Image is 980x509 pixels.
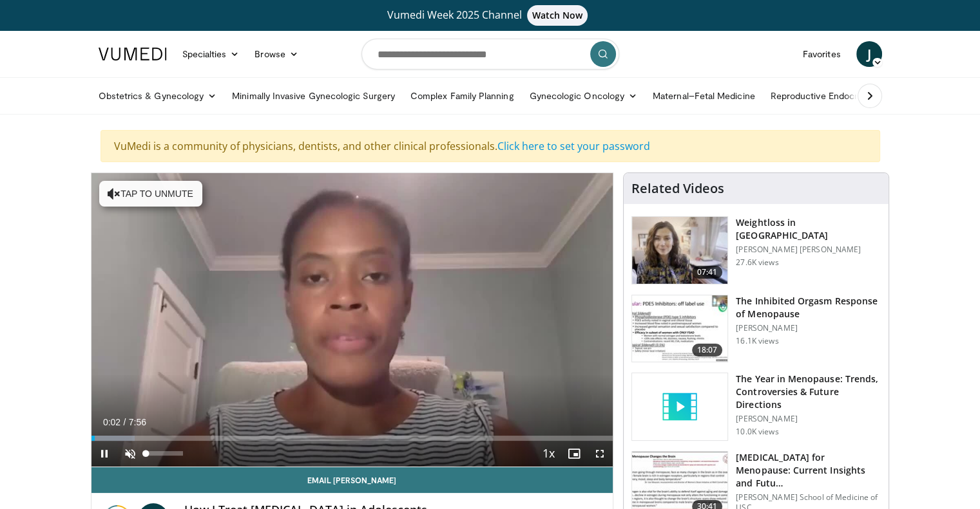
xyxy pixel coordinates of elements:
input: Search topics, interventions [361,39,619,69]
a: Email [PERSON_NAME] [91,467,613,493]
a: Minimally Invasive Gynecologic Surgery [224,83,403,109]
button: Pause [91,441,117,467]
h3: [MEDICAL_DATA] for Menopause: Current Insights and Futu… [736,451,881,490]
button: Fullscreen [587,441,613,467]
img: 283c0f17-5e2d-42ba-a87c-168d447cdba4.150x105_q85_crop-smart_upscale.jpg [632,295,727,362]
a: The Year in Menopause: Trends, Controversies & Future Directions [PERSON_NAME] 10.0K views [631,373,881,441]
a: Browse [247,41,306,67]
h3: Weightloss in [GEOGRAPHIC_DATA] [736,216,881,242]
span: 18:07 [692,344,723,356]
p: 16.1K views [736,336,778,346]
button: Enable picture-in-picture mode [561,441,587,467]
a: Vumedi Week 2025 ChannelWatch Now [101,5,880,26]
img: 9983fed1-7565-45be-8934-aef1103ce6e2.150x105_q85_crop-smart_upscale.jpg [632,217,727,284]
p: [PERSON_NAME] [PERSON_NAME] [736,245,881,255]
video-js: Video Player [91,173,613,467]
span: 07:41 [692,266,723,279]
button: Tap to unmute [99,181,202,207]
span: / [124,417,126,427]
a: Complex Family Planning [403,83,522,109]
div: VuMedi is a community of physicians, dentists, and other clinical professionals. [101,130,880,162]
a: Favorites [795,41,849,67]
div: Progress Bar [91,436,613,441]
a: 07:41 Weightloss in [GEOGRAPHIC_DATA] [PERSON_NAME] [PERSON_NAME] 27.6K views [631,216,881,284]
a: J [856,41,882,67]
a: Gynecologic Oncology [522,83,645,109]
a: Click here to set your password [497,139,650,153]
p: [PERSON_NAME] [736,323,881,333]
span: 7:56 [129,417,146,427]
a: Specialties [175,41,247,67]
p: 10.0K views [736,427,778,437]
h3: The Year in Menopause: Trends, Controversies & Future Directions [736,373,881,411]
div: Volume Level [146,451,183,456]
h4: Related Videos [631,181,724,196]
a: Maternal–Fetal Medicine [645,83,763,109]
img: video_placeholder_short.svg [632,373,727,440]
p: 27.6K views [736,257,778,268]
span: Watch Now [527,5,588,26]
h3: The Inhibited Orgasm Response of Menopause [736,295,881,320]
button: Playback Rate [535,441,561,467]
a: 18:07 The Inhibited Orgasm Response of Menopause [PERSON_NAME] 16.1K views [631,295,881,363]
span: 0:02 [103,417,120,427]
a: Obstetrics & Gynecology [91,83,225,109]
a: Reproductive Endocrinology & [MEDICAL_DATA] [763,83,979,109]
button: Unmute [117,441,143,467]
img: VuMedi Logo [99,48,167,60]
p: [PERSON_NAME] [736,414,881,424]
